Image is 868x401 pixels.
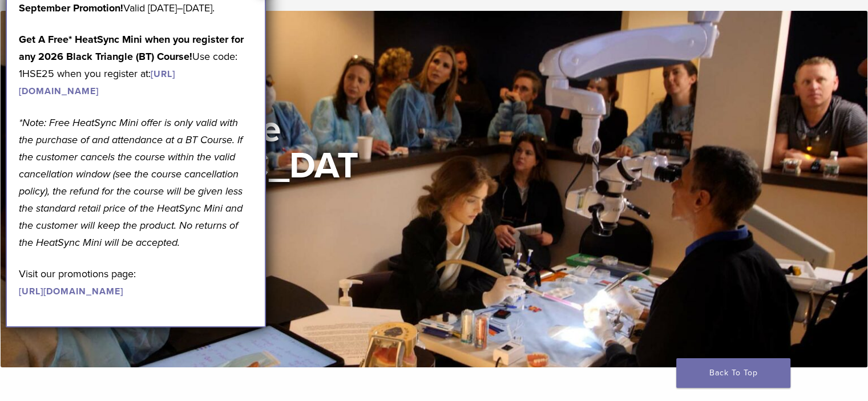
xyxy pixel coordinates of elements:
a: Back To Top [676,358,790,388]
strong: Get A Free* HeatSync Mini when you register for any 2026 Black Triangle (BT) Course! [19,33,244,63]
em: *Note: Free HeatSync Mini offer is only valid with the purchase of and attendance at a BT Course.... [19,116,243,249]
a: [URL][DOMAIN_NAME] [19,286,123,297]
p: Use code: 1HSE25 when you register at: [19,31,253,99]
b: September Promotion! [19,2,123,14]
p: Visit our promotions page: [19,265,253,299]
